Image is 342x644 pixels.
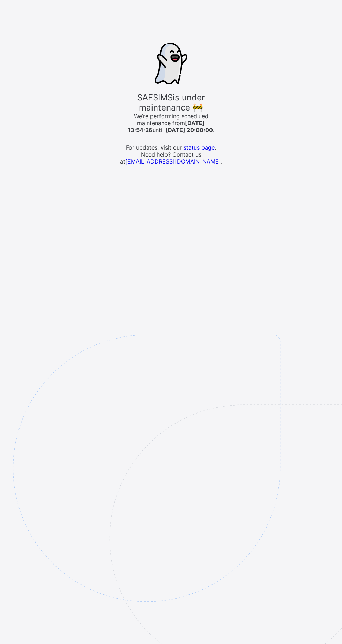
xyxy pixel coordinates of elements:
[184,144,215,151] a: status page
[125,158,221,165] a: [EMAIL_ADDRESS][DOMAIN_NAME]
[119,92,223,113] span: SAFSIMS is under maintenance 🚧
[128,120,205,134] b: [DATE] 13:54:26
[155,43,187,84] img: ghost-strokes.05e252ede52c2f8dbc99f45d5e1f5e9f.svg
[119,151,223,165] span: Need help? Contact us at .
[165,127,213,134] b: [DATE] 20:00:00
[119,113,223,134] span: We’re performing scheduled maintenance from until .
[119,144,223,151] span: For updates, visit our .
